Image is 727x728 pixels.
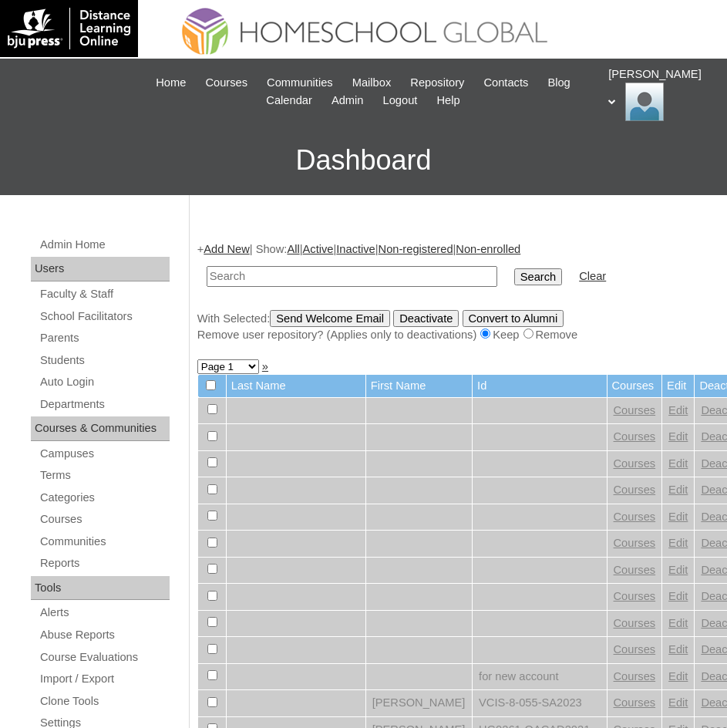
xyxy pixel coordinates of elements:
[148,74,194,92] a: Home
[668,430,688,443] a: Edit
[39,510,170,529] a: Courses
[227,375,365,397] td: Last Name
[31,576,170,601] div: Tools
[197,327,712,343] div: Remove user repository? (Applies only to deactivations) Keep Remove
[668,617,688,629] a: Edit
[608,375,662,397] td: Courses
[608,66,712,121] div: [PERSON_NAME]
[39,488,170,507] a: Categories
[303,243,334,255] a: Active
[336,243,375,255] a: Inactive
[287,243,299,255] a: All
[31,257,170,281] div: Users
[579,270,606,282] a: Clear
[456,243,520,255] a: Non-enrolled
[625,83,664,121] img: Ariane Ebuen
[8,8,130,49] img: logo-white.png
[39,554,170,573] a: Reports
[473,664,606,690] td: for new account
[668,511,688,523] a: Edit
[258,92,319,110] a: Calendar
[614,537,656,549] a: Courses
[614,430,656,443] a: Courses
[473,690,606,716] td: VCIS-8-055-SA2023
[266,92,311,110] span: Calendar
[39,329,170,348] a: Parents
[197,241,712,343] div: + | Show: | | | |
[39,692,170,711] a: Clone Tools
[39,395,170,414] a: Departments
[668,643,688,656] a: Edit
[324,92,372,110] a: Admin
[197,310,712,343] div: With Selected:
[262,360,268,372] a: »
[207,266,497,287] input: Search
[614,590,656,602] a: Courses
[402,74,472,92] a: Repository
[547,74,570,92] span: Blog
[614,457,656,470] a: Courses
[39,351,170,370] a: Students
[668,404,688,416] a: Edit
[8,126,719,195] h3: Dashboard
[39,466,170,485] a: Terms
[483,74,528,92] span: Contacts
[614,617,656,629] a: Courses
[270,310,390,327] input: Send Welcome Email
[436,92,459,110] span: Help
[393,310,459,327] input: Deactivate
[366,690,472,716] td: [PERSON_NAME]
[39,603,170,622] a: Alerts
[614,643,656,656] a: Courses
[259,74,341,92] a: Communities
[614,511,656,523] a: Courses
[267,74,333,92] span: Communities
[668,537,688,549] a: Edit
[668,590,688,602] a: Edit
[204,243,249,255] a: Add New
[429,92,467,110] a: Help
[379,243,453,255] a: Non-registered
[39,285,170,304] a: Faculty & Staff
[614,696,656,709] a: Courses
[39,625,170,645] a: Abuse Reports
[476,74,536,92] a: Contacts
[668,564,688,576] a: Edit
[39,648,170,667] a: Course Evaluations
[39,444,170,463] a: Campuses
[197,74,255,92] a: Courses
[352,74,392,92] span: Mailbox
[463,310,564,327] input: Convert to Alumni
[668,457,688,470] a: Edit
[156,74,186,92] span: Home
[345,74,399,92] a: Mailbox
[514,268,562,285] input: Search
[39,235,170,254] a: Admin Home
[668,670,688,682] a: Edit
[614,670,656,682] a: Courses
[614,484,656,496] a: Courses
[39,669,170,689] a: Import / Export
[614,564,656,576] a: Courses
[31,416,170,441] div: Courses & Communities
[383,92,418,110] span: Logout
[39,307,170,326] a: School Facilitators
[332,92,364,110] span: Admin
[366,375,472,397] td: First Name
[540,74,577,92] a: Blog
[662,375,694,397] td: Edit
[205,74,247,92] span: Courses
[375,92,426,110] a: Logout
[473,375,606,397] td: Id
[39,372,170,392] a: Auto Login
[614,404,656,416] a: Courses
[410,74,464,92] span: Repository
[668,696,688,709] a: Edit
[668,484,688,496] a: Edit
[39,532,170,551] a: Communities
